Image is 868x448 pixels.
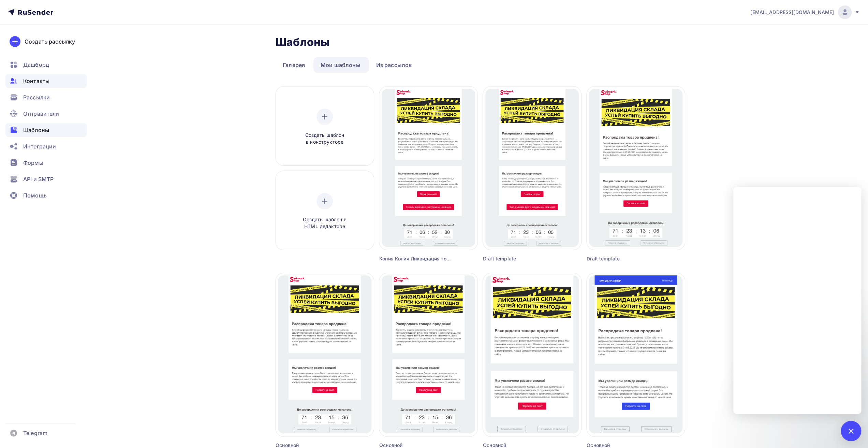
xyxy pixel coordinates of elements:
span: Шаблоны [23,126,49,134]
span: Telegram [23,429,47,437]
span: API и SMTP [23,175,54,183]
a: Формы [5,156,87,170]
h2: Шаблоны [276,35,330,49]
div: Копия Копия Ликвидация товара! [379,255,453,262]
a: [EMAIL_ADDRESS][DOMAIN_NAME] [750,5,860,19]
span: Дашборд [23,61,49,69]
div: Draft template [587,255,660,262]
a: Из рассылок [369,57,419,73]
a: Шаблоны [5,123,87,137]
a: Галерея [276,57,312,73]
span: Помощь [23,191,47,199]
div: Создать рассылку [25,37,75,46]
span: Контакты [23,77,49,85]
span: Создать шаблон в конструкторе [292,132,357,146]
span: Рассылки [23,93,50,101]
a: Рассылки [5,91,87,104]
span: [EMAIL_ADDRESS][DOMAIN_NAME] [750,9,834,16]
span: Интеграции [23,142,56,150]
div: Draft template [483,255,557,262]
span: Создать шаблон в HTML редакторе [292,216,357,230]
a: Отправители [5,107,87,121]
a: Мои шаблоны [313,57,368,73]
span: Отправители [23,110,59,118]
a: Контакты [5,74,87,88]
a: Дашборд [5,58,87,71]
span: Формы [23,159,43,167]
